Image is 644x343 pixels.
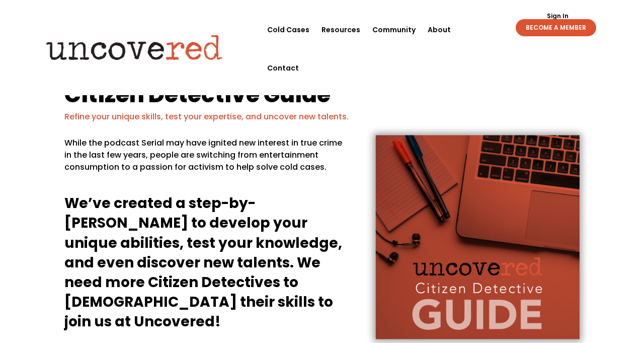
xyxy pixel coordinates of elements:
[321,11,360,49] a: Resources
[267,49,299,87] a: Contact
[64,193,344,336] h4: We’ve created a step-by-[PERSON_NAME] to develop your unique abilities, test your knowledge, and ...
[38,28,231,67] img: Uncovered logo
[516,19,596,36] a: BECOME A MEMBER
[64,137,344,181] p: While the podcast Serial may have ignited new interest in true crime in the last few years, peopl...
[541,13,574,19] a: Sign In
[64,111,580,123] p: Refine your unique skills, test your expertise, and uncover new talents.
[428,11,451,49] a: About
[64,83,580,111] h1: Citizen Detective Guide
[267,11,309,49] a: Cold Cases
[372,11,416,49] a: Community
